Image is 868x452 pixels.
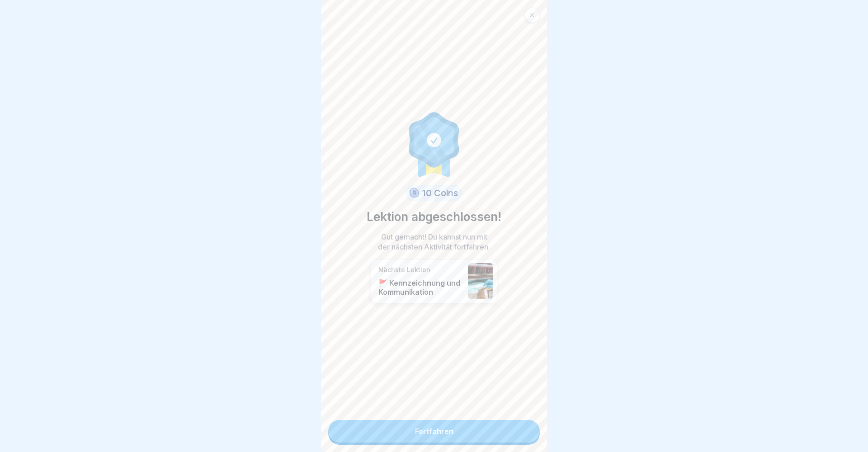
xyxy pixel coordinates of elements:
div: 10 Coins [406,185,462,201]
p: Gut gemacht! Du kannst nun mit der nächsten Aktivität fortfahren. [375,232,493,252]
p: Nächste Lektion [378,266,463,274]
p: 🚩 Kennzeichnung und Kommunikation [378,278,463,297]
img: coin.svg [407,186,420,200]
p: Lektion abgeschlossen! [367,208,501,226]
a: Fortfahren [328,420,540,443]
img: completion.svg [404,110,464,178]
